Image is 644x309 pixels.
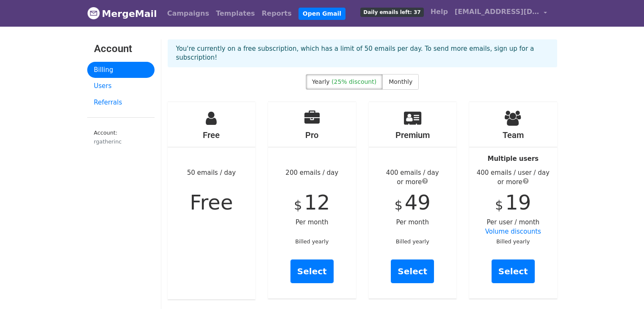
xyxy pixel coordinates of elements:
div: 200 emails / day Per month [268,102,356,298]
span: $ [495,198,503,212]
span: Daily emails left: 37 [360,8,423,17]
div: 400 emails / day or more [369,168,457,187]
strong: Multiple users [488,155,539,163]
small: Account: [94,130,148,146]
span: $ [395,198,403,212]
a: Reports [258,5,295,22]
p: You're currently on a free subscription, which has a limit of 50 emails per day. To send more ema... [176,44,549,62]
iframe: Chat Widget [602,268,644,309]
span: Yearly [312,78,330,85]
div: Per user / month [469,102,557,298]
span: 12 [304,190,330,214]
a: [EMAIL_ADDRESS][DOMAIN_NAME] [451,3,550,23]
a: Select [391,259,434,283]
div: rgatherinc [94,138,148,146]
span: 19 [505,190,531,214]
div: 400 emails / user / day or more [469,168,557,187]
span: (25% discount) [332,78,376,85]
span: 49 [405,190,431,214]
a: Open Gmail [299,8,345,20]
span: $ [294,198,302,212]
h3: Account [94,43,148,55]
a: Referrals [87,94,155,111]
a: Daily emails left: 37 [357,3,427,20]
h4: Team [469,130,557,140]
a: Users [87,78,155,94]
a: Select [290,259,334,283]
small: Billed yearly [396,238,429,245]
a: Campaigns [164,5,213,22]
img: MergeMail logo [87,7,100,19]
small: Billed yearly [295,238,329,245]
h4: Premium [369,130,457,140]
a: MergeMail [87,5,157,22]
h4: Free [168,130,256,140]
span: Monthly [389,78,412,85]
a: Select [492,259,535,283]
small: Billed yearly [496,238,530,245]
a: Help [427,3,451,20]
a: Billing [87,62,155,78]
a: Volume discounts [485,228,541,235]
a: Templates [213,5,258,22]
div: Per month [369,102,457,298]
h4: Pro [268,130,356,140]
span: Free [190,190,233,214]
span: [EMAIL_ADDRESS][DOMAIN_NAME] [455,7,539,17]
div: 50 emails / day [168,102,256,299]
